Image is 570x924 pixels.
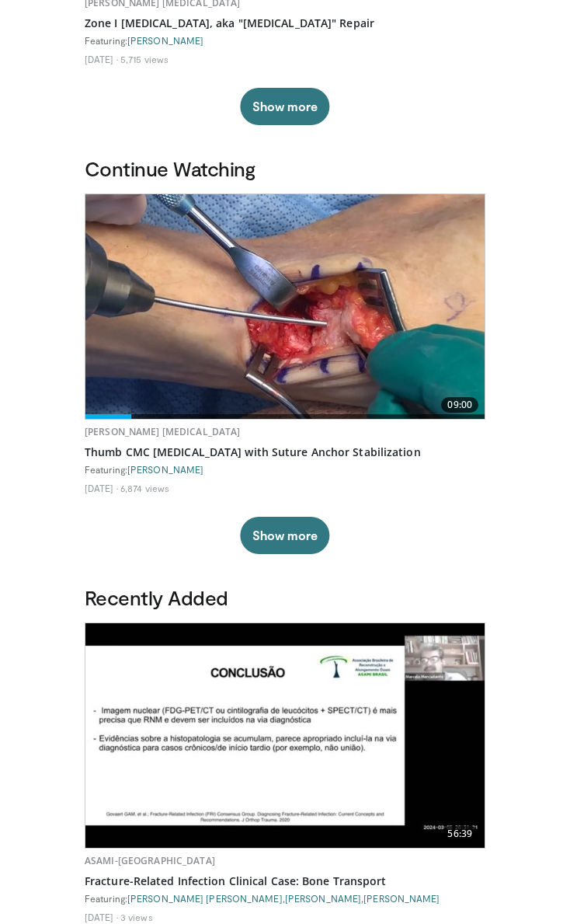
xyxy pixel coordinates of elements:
span: 09:00 [441,397,478,413]
button: Show more [240,517,329,554]
span: 56:39 [441,826,478,842]
li: 6,874 views [120,482,169,494]
a: ASAMI-[GEOGRAPHIC_DATA] [85,854,215,867]
a: [PERSON_NAME] [127,35,203,46]
a: 09:00 [85,194,485,419]
li: 3 views [120,911,153,923]
img: 6c4ab8d9-ead7-46ab-bb92-4bf4fe9ee6dd.620x360_q85_upscale.jpg [85,194,485,419]
a: Fracture-Related Infection Clinical Case: Bone Transport [85,873,485,889]
li: [DATE] [85,53,118,65]
a: Thumb CMC [MEDICAL_DATA] with Suture Anchor Stabilization [85,445,485,460]
li: [DATE] [85,911,118,923]
li: [DATE] [85,482,118,494]
div: Featuring: , , [85,892,485,905]
h3: Recently Added [85,585,485,610]
div: Featuring: [85,463,485,476]
h3: Continue Watching [85,156,485,181]
img: 7827b68c-edda-4073-a757-b2e2fb0a5246.620x360_q85_upscale.jpg [85,623,485,848]
li: 5,715 views [120,53,169,65]
a: 56:39 [85,623,485,848]
a: [PERSON_NAME] [PERSON_NAME] [127,893,283,904]
a: Zone I [MEDICAL_DATA], aka "[MEDICAL_DATA]" Repair [85,16,485,31]
a: [PERSON_NAME] [285,893,361,904]
button: Show more [240,88,329,125]
a: [PERSON_NAME] [127,464,203,475]
div: Featuring: [85,34,485,47]
a: [PERSON_NAME] [MEDICAL_DATA] [85,425,240,438]
a: [PERSON_NAME] [363,893,440,904]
